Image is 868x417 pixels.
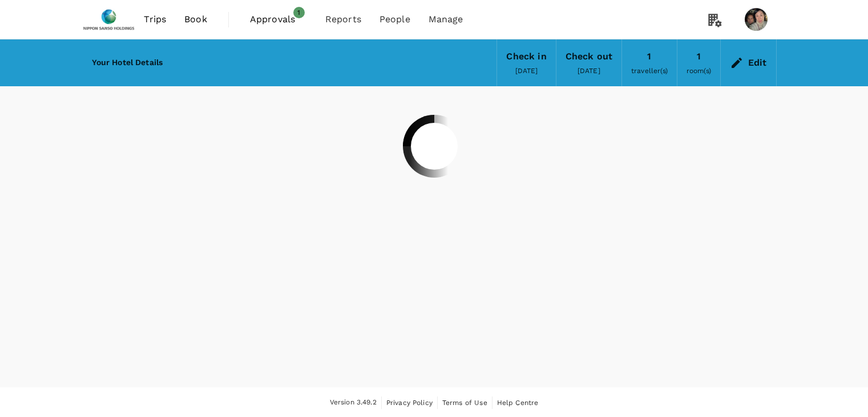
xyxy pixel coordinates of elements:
[83,7,135,32] img: Nippon Sanso Holdings Singapore Pte Ltd
[442,396,487,409] a: Terms of Use
[748,55,767,71] div: Edit
[386,396,433,409] a: Privacy Policy
[325,13,361,26] span: Reports
[631,67,668,75] span: traveller(s)
[515,67,538,75] span: [DATE]
[386,399,433,407] span: Privacy Policy
[380,13,410,26] span: People
[184,13,207,26] span: Book
[647,49,651,65] div: 1
[566,49,612,65] div: Check out
[429,13,463,26] span: Manage
[497,399,539,407] span: Help Centre
[293,7,305,18] span: 1
[330,397,377,408] span: Version 3.49.2
[497,396,539,409] a: Help Centre
[697,49,701,65] div: 1
[745,8,768,31] img: Waimin Zwetsloot Tin
[442,399,487,407] span: Terms of Use
[92,57,163,69] h6: Your Hotel Details
[578,67,600,75] span: [DATE]
[506,49,546,65] div: Check in
[687,67,711,75] span: room(s)
[250,13,307,26] span: Approvals
[144,13,166,26] span: Trips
